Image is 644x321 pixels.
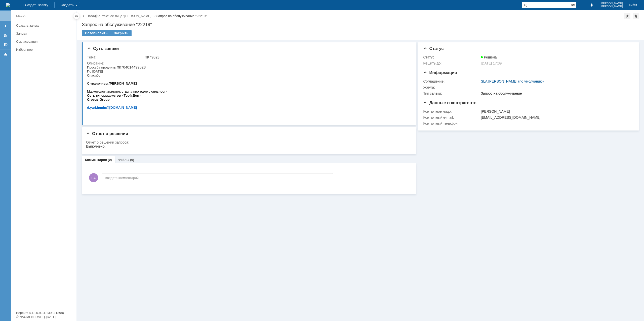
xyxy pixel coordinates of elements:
div: Меню [16,13,25,19]
div: Контактный телефон: [423,121,480,125]
div: Сделать домашней страницей [633,13,639,19]
span: Информация [423,70,457,75]
div: © NAUMEN [DATE]-[DATE] [16,315,71,318]
div: ПК *9823 [145,55,408,59]
span: [DATE] 17:39 [481,61,502,65]
div: Статус: [423,55,480,59]
div: (0) [108,158,112,162]
div: Запрос на обслуживание "22219" [156,14,207,18]
div: Согласования [16,40,73,43]
div: Запрос на обслуживание [481,91,631,95]
div: Соглашение: [423,79,480,83]
span: ЯД [89,173,98,182]
span: Group [13,32,23,36]
div: Создать [54,2,80,8]
div: / [97,14,156,18]
span: Расширенный поиск [571,2,576,7]
a: Создать заявку [14,22,75,29]
a: Комментарии [85,158,107,162]
div: Услуга: [423,85,480,89]
a: Назад [87,14,96,18]
div: Версия: 4.18.0.9.31.1398 (1398) [16,311,71,314]
span: [PERSON_NAME] [600,5,623,8]
span: [PERSON_NAME] [600,2,623,5]
a: SLA [PERSON_NAME] (по умолчанию) [481,79,544,83]
span: @[DOMAIN_NAME] [19,40,50,44]
span: Данные о контрагенте [423,100,476,105]
div: Описание: [87,61,409,65]
div: Заявки [16,32,73,35]
a: Мои согласования [2,40,10,48]
a: Согласования [14,38,75,45]
b: [PERSON_NAME] [22,16,50,20]
a: Контактное лицо "[PERSON_NAME]… [97,14,155,18]
a: Перейти на домашнюю страницу [6,3,10,7]
div: Тема: [87,55,144,59]
div: Тип заявки: [423,91,480,95]
div: Контактное лицо: [423,109,480,113]
a: Файлы [118,158,129,162]
div: | [96,14,97,18]
a: Мои заявки [2,31,10,39]
div: Запрос на обслуживание "22219" [82,22,639,27]
img: logo [6,3,10,7]
div: Добавить в избранное [624,13,630,19]
span: Отчет о решении [86,131,128,136]
span: Статус [423,46,444,51]
div: (0) [130,158,134,162]
div: Контактный e-mail: [423,115,480,119]
div: Скрыть меню [73,13,79,19]
div: [PERSON_NAME] [481,109,631,113]
a: Заявки [14,30,75,37]
div: Решить до: [423,61,480,65]
span: Решена [481,55,497,59]
div: Избранное [16,48,68,51]
a: Создать заявку [2,22,10,30]
span: Суть заявки [87,46,119,51]
div: [EMAIL_ADDRESS][DOMAIN_NAME] [481,115,631,119]
div: Отчет о решении запроса: [86,140,409,144]
div: Создать заявку [16,24,73,27]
